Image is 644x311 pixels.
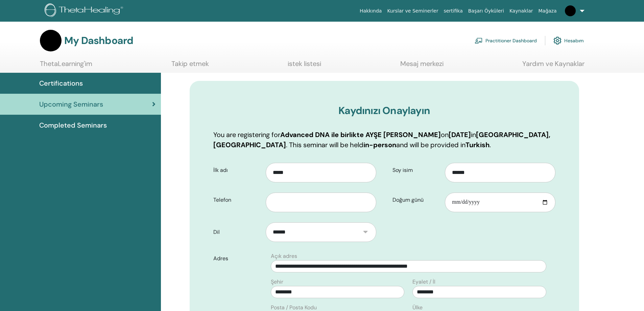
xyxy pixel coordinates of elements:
label: Soy isim [387,164,445,177]
label: Telefon [208,194,266,206]
b: Turkish [466,140,490,149]
img: cog.svg [553,35,562,46]
b: Advanced DNA ile birlikte AYŞE [PERSON_NAME] [280,130,441,139]
span: Certifications [39,78,83,88]
a: Practitioner Dashboard [475,33,537,48]
a: istek listesi [288,60,321,73]
a: Kaynaklar [507,5,536,17]
span: Completed Seminars [39,120,107,130]
label: Eyalet / İl [412,278,435,286]
a: sertifika [441,5,465,17]
label: İlk adı [208,164,266,177]
a: Mesaj merkezi [400,60,444,73]
a: Başarı Öyküleri [466,5,507,17]
label: Adres [208,252,267,265]
h3: My Dashboard [64,35,133,47]
label: Açık adres [271,252,297,260]
a: Hakkında [357,5,385,17]
label: Şehir [271,278,283,286]
a: Yardım ve Kaynaklar [522,60,585,73]
img: chalkboard-teacher.svg [475,38,483,44]
a: Hesabım [553,33,584,48]
a: Takip etmek [171,60,209,73]
a: Kurslar ve Seminerler [384,5,441,17]
a: ThetaLearning'im [40,60,92,73]
label: Dil [208,226,266,239]
label: Doğum günü [387,194,445,206]
img: default.jpg [565,5,576,16]
img: logo.png [45,3,125,19]
b: in-person [363,140,396,149]
img: default.jpg [40,30,62,51]
p: You are registering for on in . This seminar will be held and will be provided in . [213,130,555,150]
span: Upcoming Seminars [39,99,103,109]
b: [DATE] [449,130,471,139]
a: Mağaza [535,5,559,17]
h3: Kaydınızı Onaylayın [213,105,555,117]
